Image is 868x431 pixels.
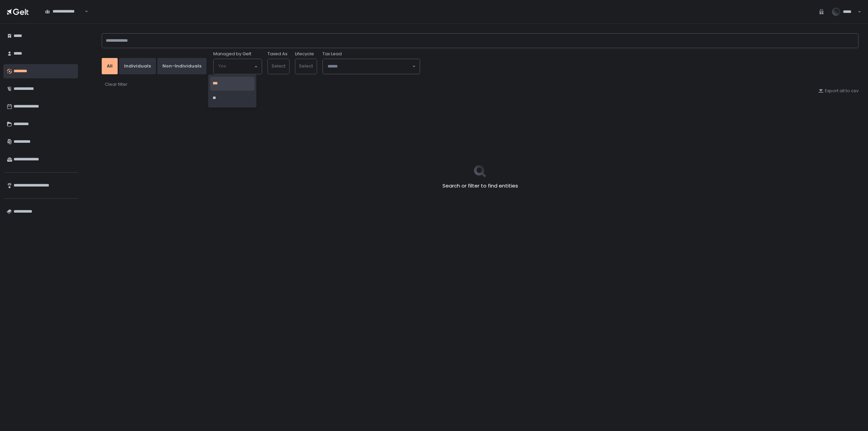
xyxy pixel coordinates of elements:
[107,63,113,69] div: All
[299,63,313,69] span: Select
[328,63,412,70] input: Search for option
[213,51,251,57] span: Managed by Gelt
[41,5,88,19] div: Search for option
[818,88,859,94] button: Export all to csv
[442,182,518,190] h2: Search or filter to find entities
[322,51,342,57] span: Tax Lead
[157,58,206,74] button: Non-Individuals
[124,63,151,69] div: Individuals
[104,81,128,88] button: Clear filter
[102,58,118,74] button: All
[218,63,254,70] input: Search for option
[268,51,288,57] label: Taxed As
[45,15,84,21] input: Search for option
[323,59,420,74] div: Search for option
[119,58,156,74] button: Individuals
[295,51,314,57] label: Lifecycle
[162,63,201,69] div: Non-Individuals
[105,81,127,87] div: Clear filter
[272,63,285,69] span: Select
[214,59,262,74] div: Search for option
